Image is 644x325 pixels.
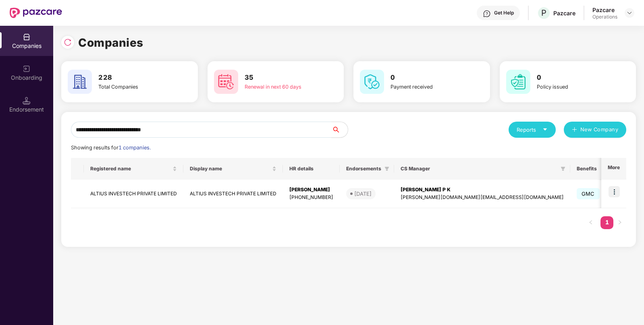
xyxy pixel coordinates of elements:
[483,10,491,18] img: svg+xml;base64,PHN2ZyBpZD0iSGVscC0zMngzMiIgeG1sbnM9Imh0dHA6Ly93d3cudzMub3JnLzIwMDAvc3ZnIiB3aWR0aD...
[214,70,238,94] img: svg+xml;base64,PHN2ZyB4bWxucz0iaHR0cDovL3d3dy53My5vcmcvMjAwMC9zdmciIHdpZHRoPSI2MCIgaGVpZ2h0PSI2MC...
[609,186,620,197] img: icon
[401,194,564,201] div: [PERSON_NAME][DOMAIN_NAME][EMAIL_ADDRESS][DOMAIN_NAME]
[331,126,348,133] span: search
[617,220,622,225] span: right
[401,186,564,194] div: [PERSON_NAME] P K
[584,216,597,229] button: left
[245,72,314,83] h3: 35
[190,166,270,172] span: Display name
[588,220,593,225] span: left
[592,14,617,20] div: Operations
[580,126,619,134] span: New Company
[600,216,613,229] li: 1
[391,72,460,83] h3: 0
[384,166,389,171] span: filter
[23,65,31,73] img: svg+xml;base64,PHN2ZyB3aWR0aD0iMjAiIGhlaWdodD0iMjAiIHZpZXdCb3g9IjAgMCAyMCAyMCIgZmlsbD0ibm9uZSIgeG...
[626,10,633,16] img: svg+xml;base64,PHN2ZyBpZD0iRHJvcGRvd24tMzJ4MzIiIHhtbG5zPSJodHRwOi8vd3d3LnczLm9yZy8yMDAwL3N2ZyIgd2...
[283,158,340,180] th: HR details
[289,186,333,194] div: [PERSON_NAME]
[564,122,626,138] button: plusNew Company
[584,216,597,229] li: Previous Page
[331,122,348,138] button: search
[601,158,626,180] th: More
[183,158,283,180] th: Display name
[541,8,546,18] span: P
[289,194,333,201] div: [PHONE_NUMBER]
[118,145,151,151] span: 1 companies.
[494,10,514,16] div: Get Help
[68,70,92,94] img: svg+xml;base64,PHN2ZyB4bWxucz0iaHR0cDovL3d3dy53My5vcmcvMjAwMC9zdmciIHdpZHRoPSI2MCIgaGVpZ2h0PSI2MC...
[570,158,616,180] th: Benefits
[517,126,548,134] div: Reports
[577,188,600,199] span: GMC
[354,190,372,198] div: [DATE]
[613,216,626,229] li: Next Page
[23,97,31,105] img: svg+xml;base64,PHN2ZyB3aWR0aD0iMTQuNSIgaGVpZ2h0PSIxNC41IiB2aWV3Qm94PSIwIDAgMTYgMTYiIGZpbGw9Im5vbm...
[559,164,567,174] span: filter
[401,166,557,172] span: CS Manager
[391,83,460,91] div: Payment received
[592,6,617,14] div: Pazcare
[84,180,183,208] td: ALTIUS INVESTECH PRIVATE LIMITED
[572,127,577,133] span: plus
[98,72,168,83] h3: 228
[553,9,575,17] div: Pazcare
[10,8,62,18] img: New Pazcare Logo
[542,127,548,132] span: caret-down
[506,70,530,94] img: svg+xml;base64,PHN2ZyB4bWxucz0iaHR0cDovL3d3dy53My5vcmcvMjAwMC9zdmciIHdpZHRoPSI2MCIgaGVpZ2h0PSI2MC...
[64,38,72,46] img: svg+xml;base64,PHN2ZyBpZD0iUmVsb2FkLTMyeDMyIiB4bWxucz0iaHR0cDovL3d3dy53My5vcmcvMjAwMC9zdmciIHdpZH...
[78,34,143,52] h1: Companies
[23,33,31,41] img: svg+xml;base64,PHN2ZyBpZD0iQ29tcGFuaWVzIiB4bWxucz0iaHR0cDovL3d3dy53My5vcmcvMjAwMC9zdmciIHdpZHRoPS...
[537,72,606,83] h3: 0
[245,83,314,91] div: Renewal in next 60 days
[98,83,168,91] div: Total Companies
[90,166,171,172] span: Registered name
[600,216,613,228] a: 1
[613,216,626,229] button: right
[346,166,381,172] span: Endorsements
[537,83,606,91] div: Policy issued
[71,145,151,151] span: Showing results for
[183,180,283,208] td: ALTIUS INVESTECH PRIVATE LIMITED
[561,166,565,171] span: filter
[383,164,391,174] span: filter
[84,158,183,180] th: Registered name
[360,70,384,94] img: svg+xml;base64,PHN2ZyB4bWxucz0iaHR0cDovL3d3dy53My5vcmcvMjAwMC9zdmciIHdpZHRoPSI2MCIgaGVpZ2h0PSI2MC...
